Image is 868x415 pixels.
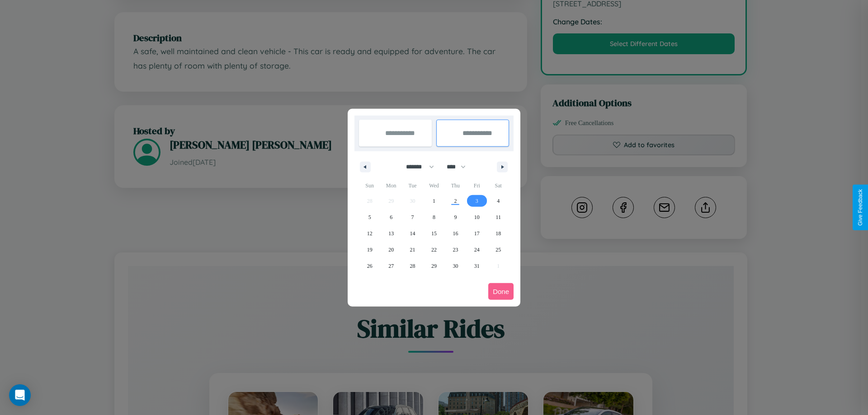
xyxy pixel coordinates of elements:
button: 2 [445,193,466,209]
button: 16 [445,225,466,242]
span: 5 [368,209,371,225]
button: 10 [466,209,487,225]
span: 13 [388,225,394,242]
span: 26 [367,258,373,274]
span: 9 [454,209,457,225]
span: Fri [466,178,487,193]
button: 5 [359,209,380,225]
button: 6 [380,209,401,225]
span: 22 [431,242,437,258]
span: 19 [367,242,373,258]
span: 14 [410,225,415,242]
button: 11 [488,209,509,225]
button: 21 [402,242,423,258]
span: 21 [410,242,415,258]
button: 28 [402,258,423,274]
button: 31 [466,258,487,274]
button: 9 [445,209,466,225]
span: Thu [445,178,466,193]
div: Give Feedback [857,189,863,226]
span: Tue [402,178,423,193]
button: 19 [359,242,380,258]
span: 1 [433,193,435,209]
span: 18 [495,225,501,242]
div: Open Intercom Messenger [9,384,31,406]
span: Mon [380,178,401,193]
span: 29 [431,258,437,274]
span: 11 [495,209,501,225]
button: 29 [423,258,444,274]
button: 13 [380,225,401,242]
button: 4 [488,193,509,209]
button: 25 [488,242,509,258]
span: 30 [453,258,458,274]
button: 1 [423,193,444,209]
span: 12 [367,225,373,242]
span: 3 [476,193,478,209]
span: 7 [411,209,414,225]
button: 7 [402,209,423,225]
button: Done [488,283,514,300]
span: 27 [388,258,394,274]
button: 26 [359,258,380,274]
button: 3 [466,193,487,209]
span: 20 [388,242,394,258]
span: 15 [431,225,437,242]
span: 23 [453,242,458,258]
button: 14 [402,225,423,242]
button: 24 [466,242,487,258]
span: 8 [433,209,435,225]
button: 22 [423,242,444,258]
span: 17 [474,225,480,242]
button: 23 [445,242,466,258]
span: Sun [359,178,380,193]
button: 27 [380,258,401,274]
span: 31 [474,258,480,274]
span: 25 [495,242,501,258]
span: 16 [453,225,458,242]
button: 20 [380,242,401,258]
button: 18 [488,225,509,242]
span: 24 [474,242,480,258]
span: 2 [454,193,457,209]
span: Wed [423,178,444,193]
span: 10 [474,209,480,225]
button: 17 [466,225,487,242]
button: 8 [423,209,444,225]
span: 6 [390,209,392,225]
span: Sat [488,178,509,193]
span: 4 [497,193,500,209]
button: 15 [423,225,444,242]
button: 12 [359,225,380,242]
span: 28 [410,258,415,274]
button: 30 [445,258,466,274]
